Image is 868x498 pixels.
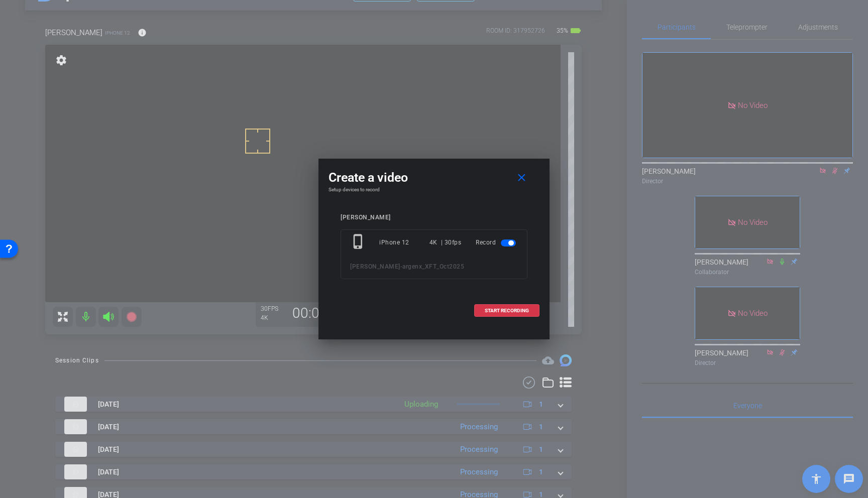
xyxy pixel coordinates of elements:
[485,308,529,313] span: START RECORDING
[341,214,527,221] div: [PERSON_NAME]
[400,263,403,270] span: -
[350,233,368,252] mat-icon: phone_iphone
[379,233,429,252] div: iPhone 12
[476,233,518,252] div: Record
[474,304,539,317] button: START RECORDING
[329,187,539,193] h4: Setup devices to record
[329,169,539,187] div: Create a video
[515,172,528,184] mat-icon: close
[350,263,400,270] span: [PERSON_NAME]
[429,233,462,252] div: 4K | 30fps
[402,263,464,270] span: argenx_XFT_Oct2025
